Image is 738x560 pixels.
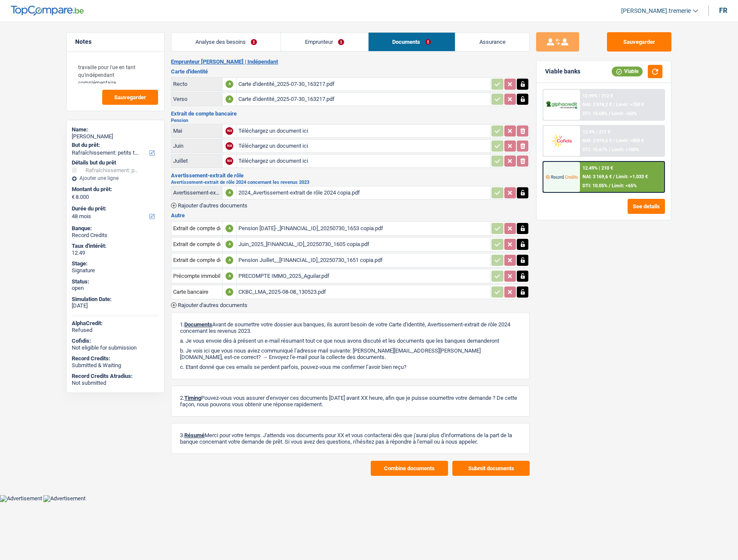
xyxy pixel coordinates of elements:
div: Cofidis: [72,338,159,344]
div: Banque: [72,225,159,232]
p: c. Etant donné que ces emails se perdent parfois, pouvez-vous me confirmer l’avoir bien reçu? [180,364,521,370]
button: See details [628,199,665,214]
span: [PERSON_NAME].tremerie [621,7,691,15]
div: Status: [72,278,159,285]
div: [PERSON_NAME] [72,133,159,140]
div: Verso [173,96,220,102]
a: Analyse des besoins [171,33,281,51]
div: Name: [72,126,159,133]
div: Carte d'identité_2025-07-30_163217.pdf [238,78,488,91]
span: Limit: <100% [612,147,639,152]
div: A [226,95,233,103]
div: 12.49 [72,250,159,256]
button: Sauvegarder [607,32,671,52]
div: A [226,240,233,248]
div: A [226,272,233,280]
span: Limit: >800 € [616,138,644,143]
span: NAI: 2 974,6 € [582,138,612,143]
div: PRECOMPTE IMMO_2025_Aguilar.pdf [238,270,488,283]
span: NAI: 2 974,2 € [582,102,612,107]
p: 2. Pouvez-vous vous assurer d'envoyer ces documents [DATE] avant XX heure, afin que je puisse sou... [180,395,521,408]
span: / [613,102,615,107]
div: 12.49% | 210 € [582,165,613,171]
h3: Avertissement-extrait de rôle [171,173,530,178]
a: [PERSON_NAME].tremerie [614,4,698,18]
button: Rajouter d'autres documents [171,302,247,308]
div: Submitted & Waiting [72,362,159,369]
div: Juin_2025_[FINANCIAL_ID]_20250730_1605 copia.pdf [238,238,488,251]
div: Stage: [72,260,159,267]
div: Record Credits [72,232,159,239]
p: 1. Avant de soumettre votre dossier aux banques, ils auront besoin de votre Carte d'identité, Ave... [180,321,521,334]
span: Timing [184,395,201,401]
div: Not submitted [72,380,159,387]
div: Simulation Date: [72,296,159,303]
span: Limit: <60% [612,111,637,116]
span: Limit: <65% [612,183,637,189]
div: Avertissement-extrait de rôle 2024 concernant les revenus 2023 [173,189,220,196]
span: Documents [184,321,212,328]
div: A [226,225,233,232]
span: NAI: 3 169,6 € [582,174,612,180]
button: Rajouter d'autres documents [171,203,247,208]
label: Durée du prêt: [72,205,157,212]
h2: Pension [171,118,530,123]
img: Cofidis [546,133,577,149]
div: Juillet [173,158,220,164]
span: / [609,111,610,116]
div: Pension Juillet__[FINANCIAL_ID]_20250730_1651 copia.pdf [238,254,488,267]
img: AlphaCredit [546,100,577,110]
h2: Emprunteur [PERSON_NAME] | Indépendant [171,58,530,65]
a: Emprunteur [281,33,368,51]
div: CKBC_LMA_2025-08-08_130523.pdf [238,286,488,298]
div: A [226,189,233,197]
span: Résumé [184,432,204,438]
div: Record Credits Atradius: [72,373,159,380]
div: Pension [DATE]-_[FINANCIAL_ID]_20250730_1653 copia.pdf [238,222,488,235]
p: 3. Merci pour votre temps. J'attends vos documents pour XX et vous contacterai dès que j'aurai p... [180,432,521,445]
button: Sauvegarder [102,90,158,105]
div: Ajouter une ligne [72,175,159,181]
div: 12.99% | 212 € [582,93,613,99]
div: Viable banks [545,68,580,75]
div: Not eligible for submission [72,344,159,351]
h2: Avertissement-extrait de rôle 2024 concernant les revenus 2023 [171,180,530,185]
div: Refused [72,327,159,334]
p: b. Je vois ici que vous nous aviez communiqué l’adresse mail suivante: [PERSON_NAME][EMAIL_ADDRE... [180,347,521,360]
span: / [613,138,615,143]
span: / [609,183,610,189]
div: Mai [173,128,220,134]
img: TopCompare Logo [11,6,84,16]
span: Rajouter d'autres documents [178,302,247,308]
div: Viable [612,67,643,76]
div: open [72,285,159,292]
span: Rajouter d'autres documents [178,203,247,208]
span: DTI: 10.68% [582,111,607,116]
span: Sauvegarder [114,94,146,100]
div: Juin [173,143,220,149]
div: A [226,288,233,296]
span: DTI: 10.05% [582,183,607,189]
div: NA [226,127,233,135]
span: DTI: 10.67% [582,147,607,152]
div: Recto [173,81,220,87]
img: Record Credits [546,169,577,185]
div: Carte d'identité_2025-07-30_163217.pdf [238,93,488,106]
span: / [613,174,615,180]
span: Limit: >1.033 € [616,174,648,180]
div: fr [719,6,727,15]
h3: Extrait de compte bancaire [171,111,530,116]
h3: Autre [171,213,530,218]
div: AlphaCredit: [72,320,159,327]
button: Combine documents [371,461,448,476]
div: Détails but du prêt [72,159,159,166]
div: 12.9% | 211 € [582,129,610,135]
a: Assurance [455,33,529,51]
div: A [226,80,233,88]
div: 2024_Avertissement-extrait de rôle 2024 copia.pdf [238,186,488,199]
span: Limit: >750 € [616,102,644,107]
span: / [609,147,610,152]
label: But du prêt: [72,142,157,149]
div: Record Credits: [72,355,159,362]
div: A [226,256,233,264]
